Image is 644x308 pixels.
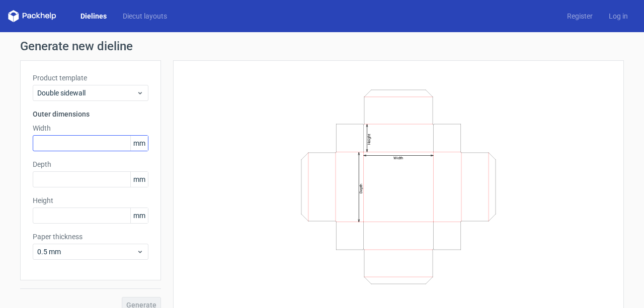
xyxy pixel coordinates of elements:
[130,208,148,223] span: mm
[37,88,136,98] span: Double sidewall
[601,11,636,21] a: Log in
[72,11,115,21] a: Dielines
[130,172,148,187] span: mm
[559,11,601,21] a: Register
[367,134,371,145] text: Height
[20,40,624,52] h1: Generate new dieline
[33,232,148,242] label: Paper thickness
[33,195,148,206] label: Height
[359,183,363,193] text: Depth
[37,247,136,257] span: 0.5 mm
[393,156,403,160] text: Width
[115,11,175,21] a: Diecut layouts
[33,109,148,119] h3: Outer dimensions
[33,159,148,169] label: Depth
[33,123,148,133] label: Width
[33,73,148,83] label: Product template
[130,136,148,151] span: mm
